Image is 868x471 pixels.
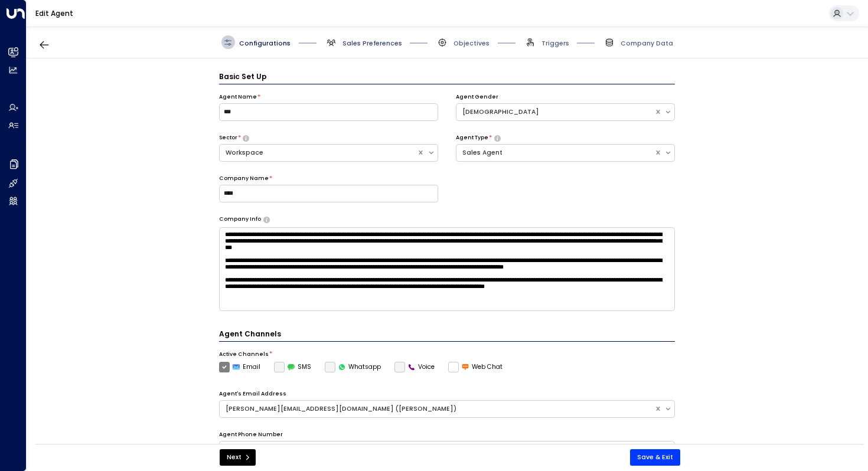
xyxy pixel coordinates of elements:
[494,135,501,141] button: Select whether your copilot will handle inquiries directly from leads or from brokers representin...
[243,135,249,141] button: Select whether your copilot will handle inquiries directly from leads or from brokers representin...
[462,107,648,117] div: [DEMOGRAPHIC_DATA]
[274,362,312,372] div: To activate this channel, please go to the Integrations page
[630,449,680,466] button: Save & Exit
[226,148,412,158] div: Workspace
[219,215,261,224] label: Company Info
[219,134,237,142] label: Sector
[621,39,673,48] span: Company Data
[219,71,676,84] h3: Basic Set Up
[219,351,269,359] label: Active Channels
[219,329,676,342] h4: Agent Channels
[342,39,402,48] span: Sales Preferences
[462,148,648,158] div: Sales Agent
[325,362,381,372] div: To activate this channel, please go to the Integrations page
[35,8,73,18] a: Edit Agent
[263,217,270,223] button: Provide a brief overview of your company, including your industry, products or services, and any ...
[219,175,269,183] label: Company Name
[226,404,648,414] div: [PERSON_NAME][EMAIL_ADDRESS][DOMAIN_NAME] ([PERSON_NAME])
[219,93,257,102] label: Agent Name
[219,390,286,398] label: Agent's Email Address
[456,134,488,142] label: Agent Type
[219,362,261,372] label: Email
[239,39,291,48] span: Configurations
[448,362,503,372] label: Web Chat
[394,362,435,372] label: Voice
[456,93,498,102] label: Agent Gender
[219,431,283,439] label: Agent Phone Number
[325,362,381,372] label: Whatsapp
[541,39,569,48] span: Triggers
[274,362,312,372] label: SMS
[394,362,435,372] div: To activate this channel, please go to the Integrations page
[220,449,256,466] button: Next
[453,39,490,48] span: Objectives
